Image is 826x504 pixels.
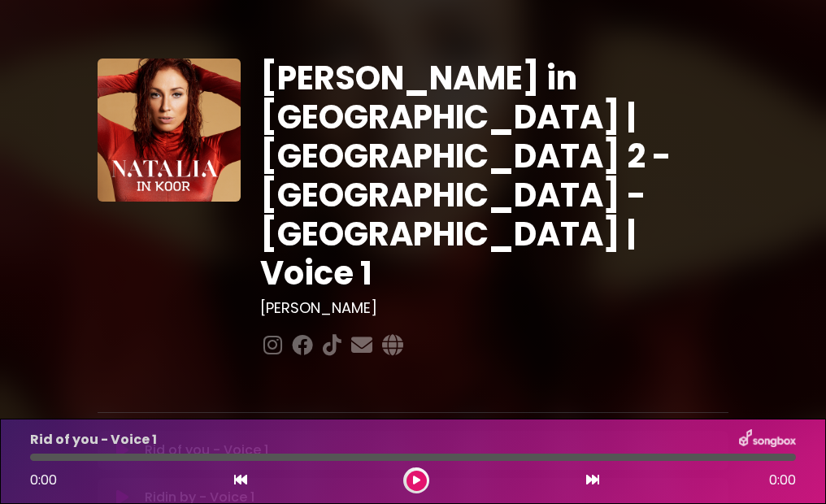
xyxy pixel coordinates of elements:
span: 0:00 [30,471,57,489]
img: songbox-logo-white.png [739,429,796,450]
h3: [PERSON_NAME] [260,299,728,317]
p: Rid of you - Voice 1 [30,430,157,450]
span: 0:00 [769,471,796,490]
h1: [PERSON_NAME] in [GEOGRAPHIC_DATA] | [GEOGRAPHIC_DATA] 2 - [GEOGRAPHIC_DATA] - [GEOGRAPHIC_DATA] ... [260,59,728,293]
img: YTVS25JmS9CLUqXqkEhs [98,59,241,202]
